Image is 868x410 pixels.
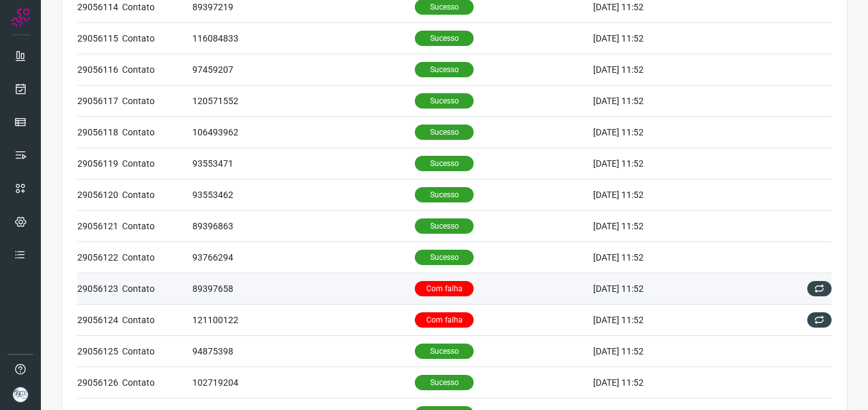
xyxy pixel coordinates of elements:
[593,22,758,54] td: [DATE] 11:52
[415,218,474,234] p: Sucesso
[77,241,122,273] td: 29056122
[192,148,415,179] td: 93553471
[593,210,758,241] td: [DATE] 11:52
[192,116,415,148] td: 106493962
[77,304,122,335] td: 29056124
[415,62,474,77] p: Sucesso
[415,31,474,46] p: Sucesso
[77,85,122,116] td: 29056117
[77,179,122,210] td: 29056120
[122,85,192,116] td: Contato
[77,335,122,367] td: 29056125
[192,304,415,335] td: 121100122
[122,116,192,148] td: Contato
[415,250,474,265] p: Sucesso
[77,22,122,54] td: 29056115
[192,179,415,210] td: 93553462
[122,241,192,273] td: Contato
[593,116,758,148] td: [DATE] 11:52
[122,54,192,85] td: Contato
[77,148,122,179] td: 29056119
[122,22,192,54] td: Contato
[593,304,758,335] td: [DATE] 11:52
[192,335,415,367] td: 94875398
[415,125,474,140] p: Sucesso
[415,156,474,171] p: Sucesso
[593,179,758,210] td: [DATE] 11:52
[593,335,758,367] td: [DATE] 11:52
[593,54,758,85] td: [DATE] 11:52
[122,148,192,179] td: Contato
[192,241,415,273] td: 93766294
[415,187,474,202] p: Sucesso
[122,304,192,335] td: Contato
[192,85,415,116] td: 120571552
[122,273,192,304] td: Contato
[122,367,192,398] td: Contato
[122,179,192,210] td: Contato
[77,54,122,85] td: 29056116
[192,273,415,304] td: 89397658
[192,22,415,54] td: 116084833
[77,273,122,304] td: 29056123
[415,344,474,359] p: Sucesso
[13,387,28,402] img: 2df383a8bc393265737507963739eb71.PNG
[593,273,758,304] td: [DATE] 11:52
[77,116,122,148] td: 29056118
[415,312,474,328] p: Com falha
[415,93,474,109] p: Sucesso
[122,335,192,367] td: Contato
[77,367,122,398] td: 29056126
[192,54,415,85] td: 97459207
[11,8,30,27] img: Logo
[192,367,415,398] td: 102719204
[593,367,758,398] td: [DATE] 11:52
[122,210,192,241] td: Contato
[77,210,122,241] td: 29056121
[415,281,474,296] p: Com falha
[593,85,758,116] td: [DATE] 11:52
[192,210,415,241] td: 89396863
[593,148,758,179] td: [DATE] 11:52
[415,375,474,390] p: Sucesso
[593,241,758,273] td: [DATE] 11:52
